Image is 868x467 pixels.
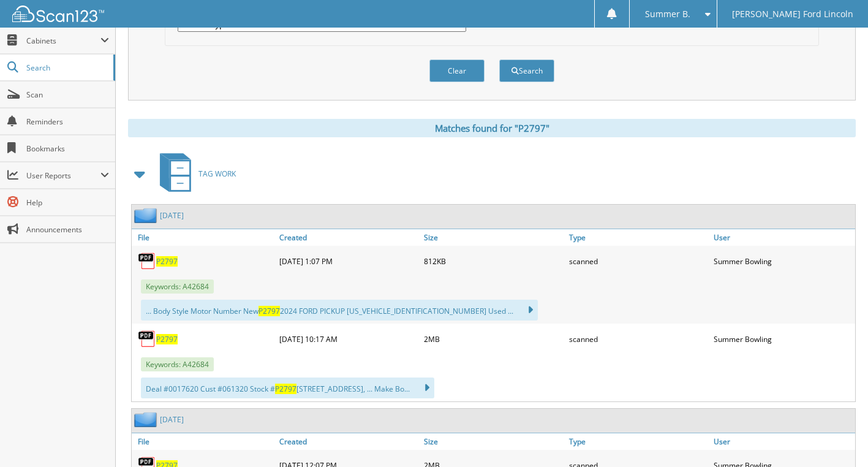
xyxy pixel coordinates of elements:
a: Created [276,229,421,246]
img: PDF.png [138,330,156,348]
a: Size [421,433,565,450]
span: User Reports [26,170,100,181]
span: Bookmarks [26,143,109,154]
span: Summer B. [645,10,690,18]
a: TAG WORK [153,150,236,198]
a: Size [421,229,565,246]
div: [DATE] 10:17 AM [276,327,421,351]
a: User [711,433,855,450]
a: File [132,433,276,450]
span: P2797 [259,306,280,316]
span: Keywords: A42684 [141,279,214,294]
div: Summer Bowling [711,249,855,273]
div: Deal #0017620 Cust #061320 Stock # [STREET_ADDRESS], ... Make Bo... [141,378,434,398]
div: [DATE] 1:07 PM [276,249,421,273]
iframe: Chat Widget [807,408,868,467]
img: folder2.png [134,208,160,223]
img: folder2.png [134,412,160,427]
a: P2797 [156,334,178,344]
img: PDF.png [138,252,156,270]
button: Clear [429,59,485,82]
a: [DATE] [160,414,184,425]
a: Type [566,433,711,450]
span: Help [26,197,109,208]
a: P2797 [156,256,178,267]
a: [DATE] [160,210,184,221]
a: Created [276,433,421,450]
div: 2MB [421,327,565,351]
span: Scan [26,89,109,100]
div: ... Body Style Motor Number New 2024 FORD PICKUP [US_VEHICLE_IDENTIFICATION_NUMBER] Used ... [141,300,538,321]
a: File [132,229,276,246]
div: Matches found for "P2797" [128,119,856,137]
a: Type [566,229,711,246]
button: Search [499,59,554,82]
div: scanned [566,327,711,351]
a: User [711,229,855,246]
span: [PERSON_NAME] Ford Lincoln [732,10,853,18]
img: scan123-logo-white.svg [12,6,104,22]
span: Cabinets [26,36,100,46]
span: Search [26,63,107,73]
div: Summer Bowling [711,327,855,351]
span: TAG WORK [198,169,236,179]
div: 812KB [421,249,565,273]
span: P2797 [275,384,296,394]
span: Keywords: A42684 [141,357,214,371]
span: Reminders [26,116,109,127]
span: Announcements [26,224,109,235]
div: scanned [566,249,711,273]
